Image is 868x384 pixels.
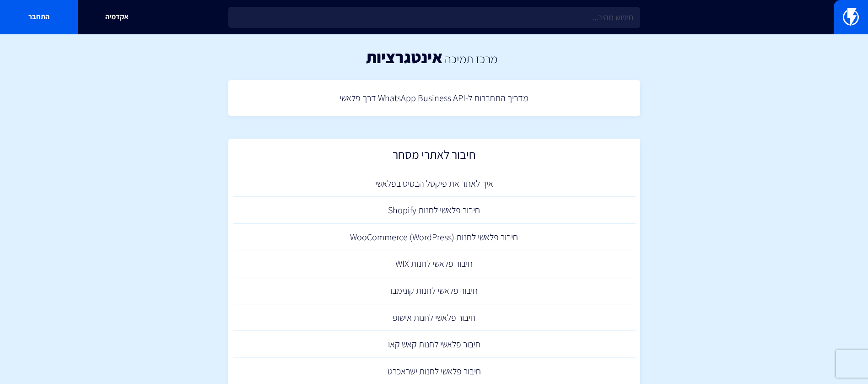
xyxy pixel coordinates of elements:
a: מדריך התחברות ל-WhatsApp Business API דרך פלאשי [233,85,636,112]
input: חיפוש מהיר... [228,7,640,28]
a: חיבור פלאשי לחנות קאש קאו [233,331,636,358]
a: מרכז תמיכה [445,51,497,66]
h1: אינטגרציות [366,48,442,66]
a: חיבור פלאשי לחנות WIX [233,250,636,277]
a: חיבור פלאשי לחנות (WooCommerce (WordPress [233,224,636,251]
h2: חיבור לאתרי מסחר [237,148,631,166]
a: איך לאתר את פיקסל הבסיס בפלאשי [233,170,636,197]
a: חיבור פלאשי לחנות אישופ [233,304,636,331]
a: חיבור פלאשי לחנות קונימבו [233,277,636,304]
a: חיבור פלאשי לחנות Shopify [233,197,636,224]
a: חיבור לאתרי מסחר [233,143,636,170]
